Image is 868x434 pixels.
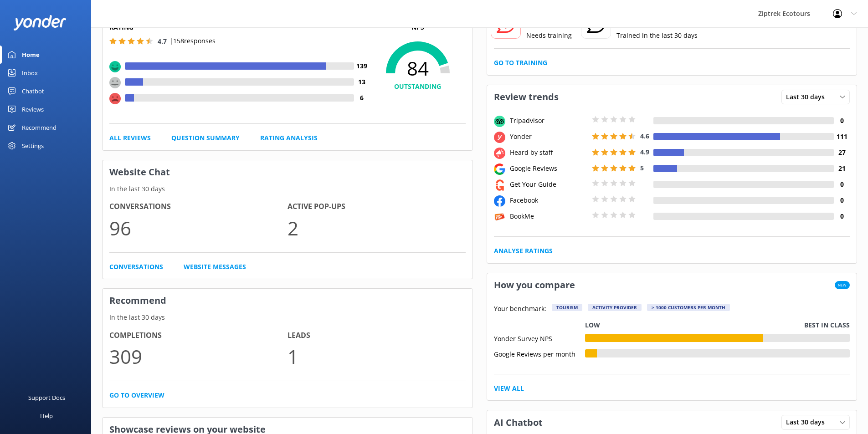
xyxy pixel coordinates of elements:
[109,341,288,372] p: 309
[588,304,642,311] div: Activity Provider
[28,388,65,407] div: Support Docs
[494,304,546,315] p: Your benchmark:
[40,407,53,425] div: Help
[354,93,370,103] h4: 6
[835,281,850,289] span: New
[109,390,164,400] a: Go to overview
[22,64,38,82] div: Inbox
[834,116,850,126] h4: 0
[370,57,466,80] span: 84
[786,92,830,102] span: Last 30 days
[585,320,600,330] p: Low
[834,195,850,205] h4: 0
[103,289,473,312] h3: Recommend
[508,211,590,221] div: BookMe
[22,82,44,100] div: Chatbot
[487,85,565,109] h3: Review trends
[804,320,850,330] p: Best in class
[834,163,850,174] h4: 21
[158,37,167,46] span: 4.7
[526,31,572,41] p: Needs training
[171,133,240,143] a: Question Summary
[354,77,370,87] h4: 13
[109,262,163,272] a: Conversations
[508,179,590,189] div: Get Your Guide
[494,383,524,393] a: View All
[22,137,44,155] div: Settings
[22,46,40,64] div: Home
[640,132,649,140] span: 4.6
[494,58,547,68] a: Go to Training
[288,341,466,372] p: 1
[508,163,590,174] div: Google Reviews
[494,334,585,342] div: Yonder Survey NPS
[647,304,730,311] div: > 1000 customers per month
[14,15,66,30] img: yonder-white-logo.png
[103,312,473,322] p: In the last 30 days
[22,100,44,118] div: Reviews
[184,262,246,272] a: Website Messages
[260,133,318,143] a: Rating Analysis
[109,330,288,342] h4: Completions
[109,133,151,143] a: All Reviews
[22,118,56,137] div: Recommend
[508,132,590,142] div: Yonder
[494,246,553,256] a: Analyse Ratings
[834,132,850,142] h4: 111
[508,195,590,205] div: Facebook
[508,116,590,126] div: Tripadvisor
[487,273,582,297] h3: How you compare
[354,61,370,71] h4: 139
[834,211,850,221] h4: 0
[288,330,466,342] h4: Leads
[494,349,585,357] div: Google Reviews per month
[508,148,590,158] div: Heard by staff
[370,82,466,92] h4: OUTSTANDING
[109,201,288,213] h4: Conversations
[552,304,582,311] div: Tourism
[640,148,649,156] span: 4.9
[103,184,473,194] p: In the last 30 days
[169,36,216,46] p: | 158 responses
[834,179,850,189] h4: 0
[640,163,644,172] span: 5
[109,213,288,243] p: 96
[616,31,698,41] p: Trained in the last 30 days
[288,213,466,243] p: 2
[288,201,466,213] h4: Active Pop-ups
[103,160,473,184] h3: Website Chat
[786,417,830,427] span: Last 30 days
[834,148,850,158] h4: 27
